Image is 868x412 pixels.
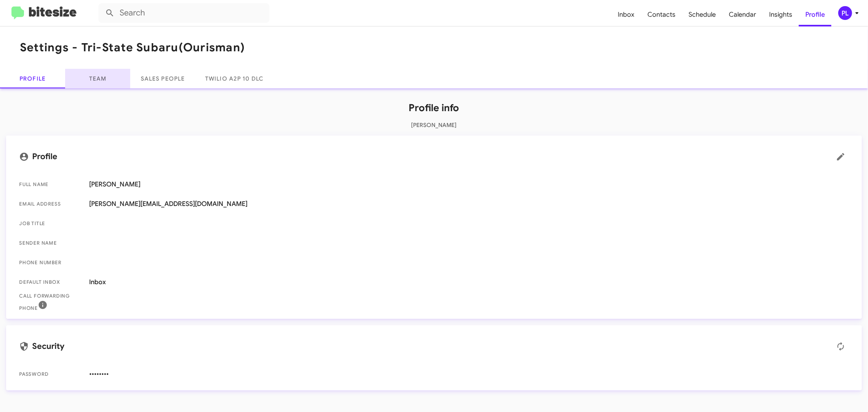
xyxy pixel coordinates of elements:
[89,180,849,188] span: [PERSON_NAME]
[682,3,722,26] a: Schedule
[838,6,852,20] div: PL
[19,259,83,267] span: Phone number
[19,338,849,355] mat-card-title: Security
[179,40,245,55] span: (Ourisman)
[89,370,849,378] span: ••••••••
[65,69,130,88] a: Team
[195,69,273,88] a: Twilio A2P 10 DLC
[19,149,849,165] mat-card-title: Profile
[89,200,849,208] span: [PERSON_NAME][EMAIL_ADDRESS][DOMAIN_NAME]
[89,278,849,286] span: Inbox
[19,278,83,286] span: Default Inbox
[763,3,799,26] a: Insights
[19,239,83,247] span: Sender Name
[641,3,682,26] a: Contacts
[831,6,859,20] button: PL
[799,3,831,26] a: Profile
[19,200,83,208] span: Email Address
[19,370,83,378] span: Password
[130,69,195,88] a: Sales People
[722,3,763,26] a: Calendar
[6,101,862,114] h1: Profile info
[19,292,83,312] span: Call Forwarding Phone
[611,3,641,26] a: Inbox
[20,41,245,54] h1: Settings - Tri-State Subaru
[6,121,862,129] p: [PERSON_NAME]
[19,180,83,188] span: Full Name
[98,3,269,23] input: Search
[19,219,83,228] span: Job Title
